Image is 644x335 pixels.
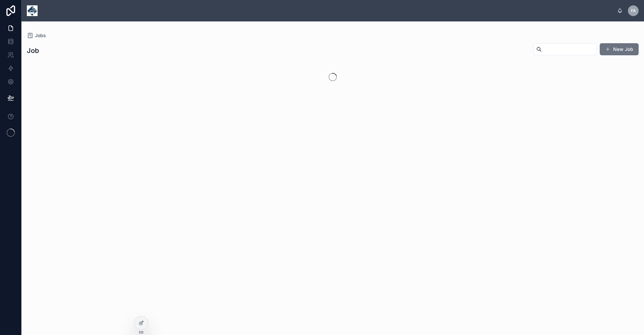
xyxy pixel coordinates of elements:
[43,9,617,12] div: scrollable content
[27,32,46,39] a: Jobs
[35,32,46,39] span: Jobs
[27,5,38,16] img: App logo
[27,46,39,55] h1: Job
[600,43,639,55] button: New Job
[631,8,636,13] span: FA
